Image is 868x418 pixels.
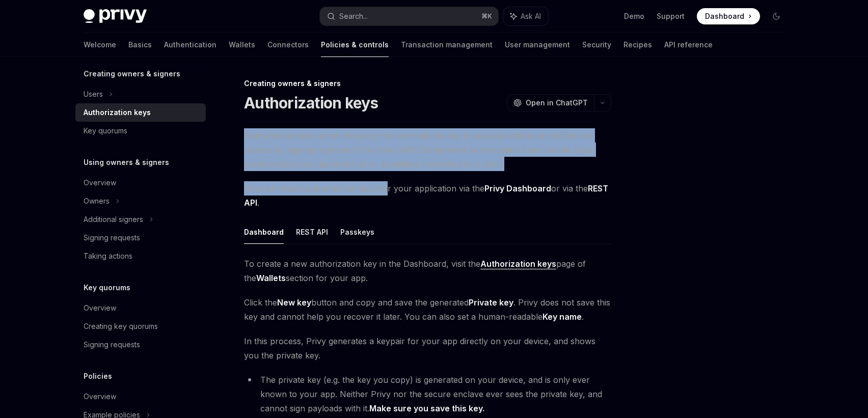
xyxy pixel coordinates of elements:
[267,33,309,57] a: Connectors
[244,295,611,324] span: Click the button and copy and save the generated . Privy does not save this key and cannot help y...
[75,103,206,122] a: Authorization keys
[505,33,570,57] a: User management
[229,33,255,57] a: Wallets
[84,156,169,169] h5: Using owners & signers
[484,183,551,193] strong: Privy Dashboard
[75,122,206,140] a: Key quorums
[164,33,216,57] a: Authentication
[84,9,147,23] img: dark logo
[657,11,685,21] a: Support
[340,220,374,244] button: Passkeys
[84,282,130,294] h5: Key quorums
[244,128,611,171] span: Authorization keys allow the party that controls the key to execute actions on wallets and polici...
[84,125,127,137] div: Key quorums
[339,10,368,22] div: Search...
[526,98,588,108] span: Open in ChatGPT
[84,68,180,80] h5: Creating owners & signers
[128,33,152,57] a: Basics
[84,33,116,57] a: Welcome
[244,181,611,210] span: You can create authorization keys for your application via the or via the .
[75,174,206,192] a: Overview
[84,391,116,403] div: Overview
[320,7,498,25] button: Search...⌘K
[244,94,378,112] h1: Authorization keys
[84,195,110,207] div: Owners
[84,302,116,314] div: Overview
[84,250,132,262] div: Taking actions
[503,7,548,25] button: Ask AI
[277,297,311,308] strong: New key
[84,320,158,332] div: Creating key quorums
[624,11,644,21] a: Demo
[401,33,493,57] a: Transaction management
[84,177,116,189] div: Overview
[84,88,103,100] div: Users
[84,370,112,382] h5: Policies
[623,33,652,57] a: Recipes
[521,11,541,21] span: Ask AI
[481,12,492,20] span: ⌘ K
[768,8,784,24] button: Toggle dark mode
[244,373,611,415] li: The private key (e.g. the key you copy) is generated on your device, and is only ever known to yo...
[582,33,611,57] a: Security
[84,339,140,351] div: Signing requests
[75,229,206,247] a: Signing requests
[542,312,582,322] strong: Key name
[321,33,389,57] a: Policies & controls
[705,11,744,21] span: Dashboard
[75,387,206,406] a: Overview
[75,317,206,336] a: Creating key quorums
[75,336,206,354] a: Signing requests
[296,220,328,244] button: REST API
[369,403,484,413] strong: Make sure you save this key.
[84,106,151,119] div: Authorization keys
[697,8,760,24] a: Dashboard
[84,232,140,244] div: Signing requests
[256,273,286,283] strong: Wallets
[244,257,611,285] span: To create a new authorization key in the Dashboard, visit the page of the section for your app.
[244,220,284,244] button: Dashboard
[469,297,513,308] strong: Private key
[75,299,206,317] a: Overview
[75,247,206,265] a: Taking actions
[84,213,143,226] div: Additional signers
[244,334,611,363] span: In this process, Privy generates a keypair for your app directly on your device, and shows you th...
[507,94,594,112] button: Open in ChatGPT
[244,78,611,89] div: Creating owners & signers
[480,259,556,269] a: Authorization keys
[664,33,713,57] a: API reference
